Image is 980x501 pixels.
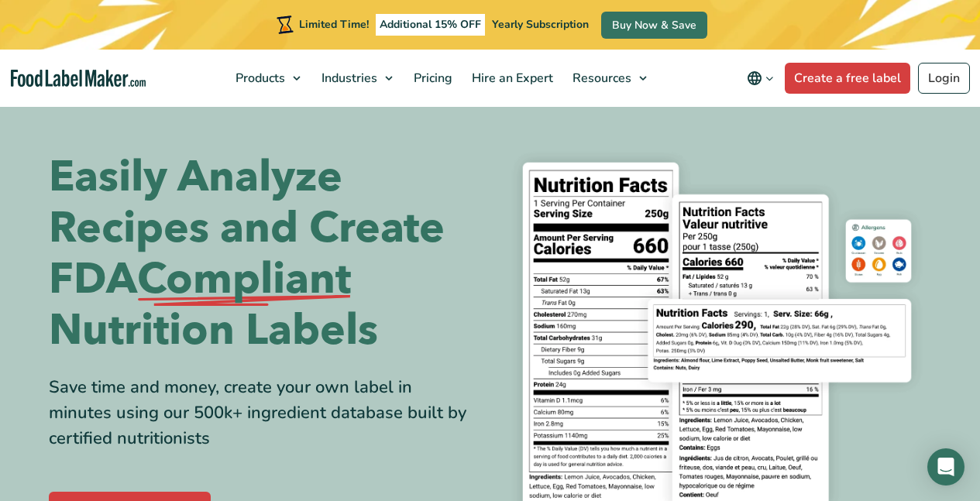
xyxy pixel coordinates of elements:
span: Hire an Expert [467,70,555,87]
span: Industries [317,70,379,87]
a: Pricing [404,50,459,107]
a: Food Label Maker homepage [11,70,146,88]
span: Pricing [409,70,454,87]
a: Create a free label [785,63,910,94]
span: Yearly Subscription [492,17,589,32]
span: Products [231,70,287,87]
span: Compliant [137,254,351,305]
span: Limited Time! [299,17,369,32]
div: Save time and money, create your own label in minutes using our 500k+ ingredient database built b... [49,375,479,451]
a: Industries [312,50,401,107]
a: Login [918,63,970,94]
div: Open Intercom Messenger [927,448,965,486]
h1: Easily Analyze Recipes and Create FDA Nutrition Labels [49,152,479,356]
a: Products [226,50,308,107]
button: Change language [736,63,785,94]
a: Buy Now & Save [601,12,707,39]
a: Resources [563,50,655,107]
span: Resources [568,70,633,87]
a: Hire an Expert [462,50,559,107]
span: Additional 15% OFF [376,14,485,36]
